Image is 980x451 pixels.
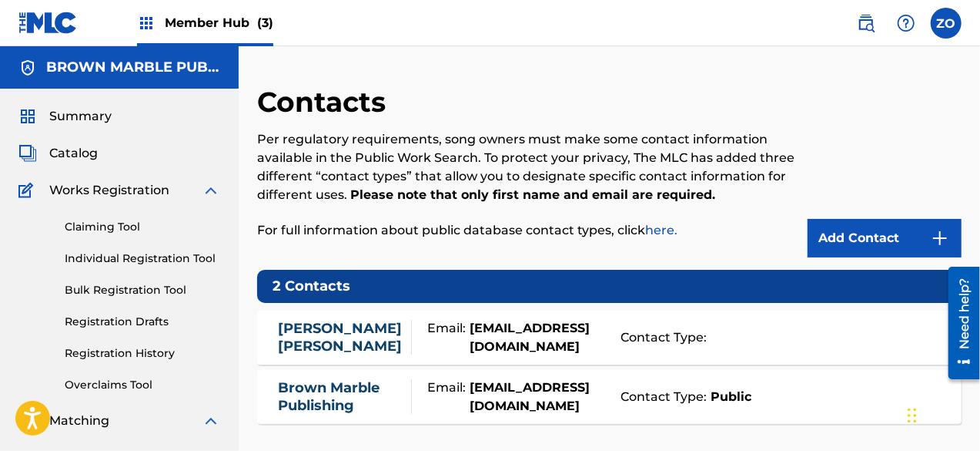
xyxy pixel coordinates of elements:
a: [PERSON_NAME] [PERSON_NAME] [278,320,403,355]
a: Registration History [65,345,220,362]
h5: BROWN MARBLE PUBLISHING [46,59,220,76]
img: expand [202,181,220,200]
img: search [857,14,875,32]
img: help [897,14,915,32]
a: SummarySummary [18,107,112,126]
strong: Please note that only first name and email are required. [350,187,715,202]
strong: [EMAIL_ADDRESS][DOMAIN_NAME] [466,379,613,416]
h5: 2 Contacts [257,270,962,303]
span: Catalog [49,144,98,163]
a: Bulk Registration Tool [65,282,220,298]
a: Public Search [851,8,881,39]
img: expand [202,412,220,430]
strong: Public [707,388,751,406]
img: Catalog [18,144,37,163]
strong: [EMAIL_ADDRESS][DOMAIN_NAME] [466,319,613,356]
img: 9d2ae6d4665cec9f34b9.svg [931,229,949,247]
a: here. [645,223,677,237]
div: Contact Type: [613,388,948,406]
p: For full information about public database contact types, click [257,221,800,240]
img: Summary [18,107,37,126]
span: (3) [257,15,273,30]
img: Works Registration [18,181,38,200]
div: Contact Type: [613,328,948,347]
a: Add Contact [808,219,962,257]
span: Member Hub [165,14,273,32]
div: Help [891,8,921,39]
span: Works Registration [49,181,169,200]
h2: Contacts [257,85,393,119]
div: Email: [412,379,613,416]
img: Accounts [18,59,37,77]
iframe: Chat Widget [903,377,980,451]
p: Per regulatory requirements, song owners must make some contact information available in the Publ... [257,130,800,204]
img: MLC Logo [18,12,78,34]
div: Email: [412,319,613,356]
span: Matching [49,412,109,430]
span: Summary [49,107,112,126]
a: Registration Drafts [65,314,220,330]
a: CatalogCatalog [18,144,98,163]
div: Widget de chat [903,377,980,451]
a: Overclaims Tool [65,377,220,393]
img: Top Rightsholders [137,14,156,32]
div: Arrastrar [908,392,917,439]
div: User Menu [931,8,962,39]
a: Individual Registration Tool [65,251,220,267]
iframe: Resource Center [937,261,980,385]
a: Brown Marble Publishing [278,379,403,414]
a: Claiming Tool [65,219,220,235]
